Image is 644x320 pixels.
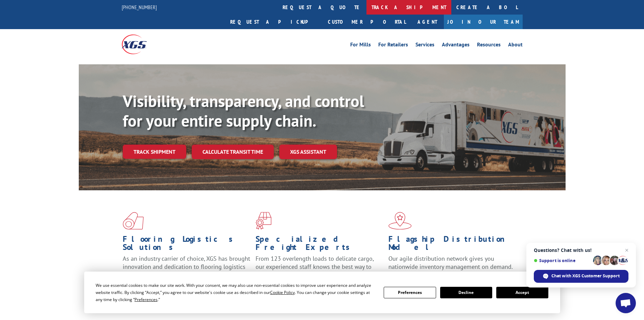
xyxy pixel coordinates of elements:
[444,15,523,29] a: Join Our Team
[388,255,513,271] span: Our agile distribution network gives you nationwide inventory management on demand.
[440,287,492,298] button: Decline
[442,42,470,49] a: Advantages
[123,235,251,255] h1: Flooring Logistics Solutions
[256,212,271,230] img: xgs-icon-focused-on-flooring-red
[534,258,591,263] span: Support is online
[388,235,516,255] h1: Flagship Distribution Model
[123,90,364,131] b: Visibility, transparency, and control for your entire supply chain.
[96,282,376,303] div: We use essential cookies to make our site work. With your consent, we may also use non-essential ...
[534,270,628,283] span: Chat with XGS Customer Support
[323,15,411,29] a: Customer Portal
[123,212,144,230] img: xgs-icon-total-supply-chain-intelligence-red
[508,42,523,49] a: About
[411,15,444,29] a: Agent
[551,273,620,279] span: Chat with XGS Customer Support
[496,287,548,298] button: Accept
[225,15,323,29] a: Request a pickup
[135,297,158,302] span: Preferences
[84,272,560,313] div: Cookie Consent Prompt
[279,145,337,159] a: XGS ASSISTANT
[384,287,436,298] button: Preferences
[192,145,274,159] a: Calculate transit time
[534,248,628,253] span: Questions? Chat with us!
[256,255,383,285] p: From 123 overlength loads to delicate cargo, our experienced staff knows the best way to move you...
[270,290,295,295] span: Cookie Policy
[122,4,157,10] a: [PHONE_NUMBER]
[477,42,501,49] a: Resources
[616,293,636,313] a: Open chat
[350,42,371,49] a: For Mills
[256,235,383,255] h1: Specialized Freight Experts
[388,212,412,230] img: xgs-icon-flagship-distribution-model-red
[378,42,408,49] a: For Retailers
[415,42,434,49] a: Services
[123,255,250,279] span: As an industry carrier of choice, XGS has brought innovation and dedication to flooring logistics...
[123,145,186,159] a: Track shipment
